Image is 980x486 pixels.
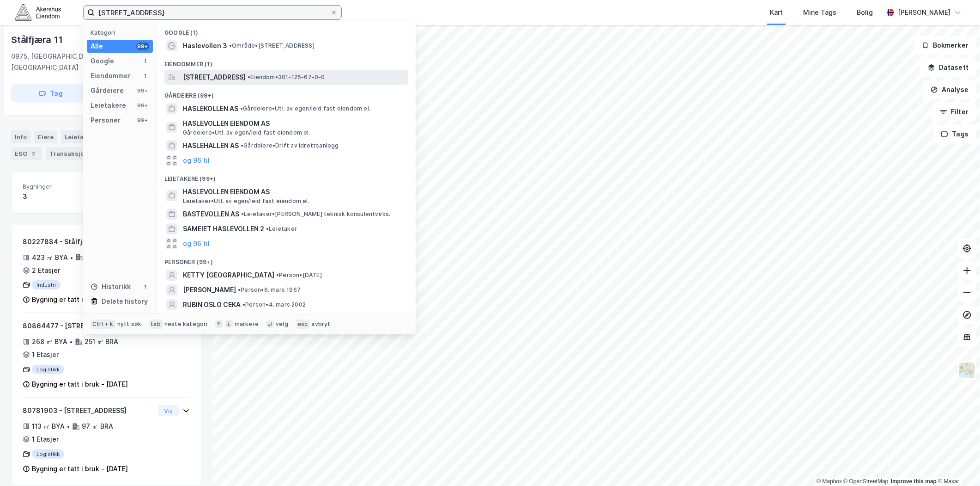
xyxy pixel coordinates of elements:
button: Filter [932,103,976,121]
div: tab [149,320,163,329]
iframe: Chat Widget [934,442,980,486]
div: 99+ [136,87,149,94]
span: HASLEVOLLEN EIENDOM AS [183,186,405,197]
input: Søk på adresse, matrikkel, gårdeiere, leietakere eller personer [95,6,330,19]
span: • [276,271,279,278]
div: 2 [29,149,38,158]
div: Delete history [102,296,148,307]
span: • [248,74,250,80]
div: 80864477 - [STREET_ADDRESS] [23,320,154,332]
div: Info [11,130,30,143]
span: • [242,301,245,308]
span: HASLEHALLEN AS [183,140,239,151]
div: Historikk [91,281,131,292]
div: Bolig [857,7,873,18]
span: BASTEVOLLEN AS [183,209,239,220]
a: OpenStreetMap [844,478,889,485]
span: HASLEKOLLEN AS [183,103,238,114]
div: • [69,338,73,345]
span: Haslevollen 3 [183,40,227,51]
button: Vis [158,405,179,416]
div: neste kategori [164,320,208,328]
div: Kontrollprogram for chat [934,442,980,486]
span: Område • [STREET_ADDRESS] [229,42,315,49]
div: Kategori [91,29,153,36]
div: 3 [23,191,103,202]
span: • [229,42,232,49]
span: Leietaker • Utl. av egen/leid fast eiendom el. [183,197,309,205]
div: 99+ [136,102,149,109]
button: Tags [933,125,976,143]
div: 423 ㎡ BYA [32,252,68,263]
span: Person • 6. mars 1967 [238,286,301,294]
div: 113 ㎡ BYA [32,421,65,432]
div: Kart [770,7,783,18]
div: Leietakere [61,130,112,143]
div: Bygning er tatt i bruk - [DATE] [32,294,128,305]
div: velg [276,320,288,328]
span: Person • 4. mars 2002 [242,301,306,308]
div: Google [91,55,114,67]
div: Eiere [34,130,57,143]
div: Personer (99+) [157,251,416,268]
a: Improve this map [891,478,937,485]
button: og 96 til [183,155,210,166]
div: Leietakere (99+) [157,168,416,185]
span: HASLEVOLLEN EIENDOM AS [183,118,405,129]
span: Bygninger [23,183,103,191]
div: Gårdeiere [91,85,124,96]
span: Eiendom • 301-125-67-0-0 [248,74,325,81]
div: 1 [142,283,149,290]
div: Google (1) [157,22,416,38]
div: nytt søk [117,320,142,328]
span: [STREET_ADDRESS] [183,72,246,83]
div: Ctrl + k [91,320,115,329]
span: • [241,142,243,149]
span: Person • [DATE] [276,271,322,279]
div: Gårdeiere (99+) [157,85,416,101]
div: markere [235,320,259,328]
a: Mapbox [817,478,842,485]
div: Bygning er tatt i bruk - [DATE] [32,463,128,474]
div: Leietakere [91,100,126,111]
div: 251 ㎡ BRA [85,336,118,347]
button: Bokmerker [914,36,976,55]
div: 2 Etasjer [32,265,60,276]
button: Analyse [923,80,976,99]
span: Gårdeiere • Drift av idrettsanlegg [241,142,339,149]
span: RUBIN OSLO CEKA [183,299,241,310]
div: Alle [91,41,103,52]
div: Transaksjoner [46,147,109,160]
button: Datasett [920,58,976,77]
span: Gårdeiere • Utl. av egen/leid fast eiendom el. [183,129,310,136]
span: [PERSON_NAME] [183,284,236,295]
div: • [67,423,70,430]
span: Gårdeiere • Utl. av egen/leid fast eiendom el. [240,105,370,112]
div: avbryt [311,320,330,328]
div: 99+ [136,43,149,50]
img: Z [958,362,976,379]
div: Stålfjæra 11 [11,32,65,47]
div: 1 [142,72,149,80]
div: 1 Etasjer [32,349,59,360]
div: 1 [142,57,149,65]
span: • [238,286,241,293]
div: 80227884 - Stålfjæra 11 [23,236,154,247]
div: 268 ㎡ BYA [32,336,67,347]
button: Tag [11,84,91,103]
div: [PERSON_NAME] [898,7,950,18]
div: esc [296,320,310,329]
div: Bygning er tatt i bruk - [DATE] [32,379,128,390]
div: • [70,254,73,261]
span: KETTY [GEOGRAPHIC_DATA] [183,270,274,281]
div: Mine Tags [803,7,836,18]
div: 1 Etasjer [32,434,59,445]
span: Leietaker • [PERSON_NAME] teknisk konsulentvirks. [241,210,391,218]
span: • [241,210,244,217]
span: • [266,225,269,232]
span: SAMEIET HASLEVOLLEN 2 [183,223,264,234]
div: 80781903 - [STREET_ADDRESS] [23,405,154,416]
div: 0975, [GEOGRAPHIC_DATA], [GEOGRAPHIC_DATA] [11,51,131,73]
div: Eiendommer (1) [157,53,416,70]
button: og 96 til [183,238,210,249]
